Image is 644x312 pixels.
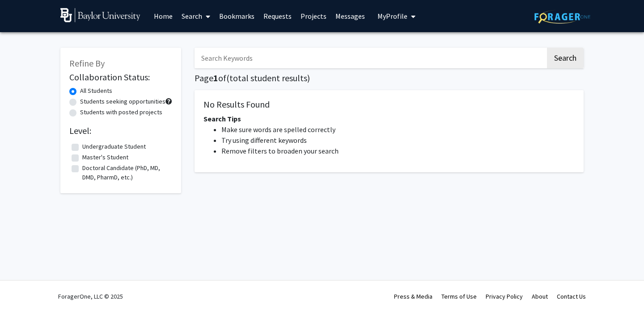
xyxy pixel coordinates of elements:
[259,0,296,32] a: Requests
[557,292,586,300] a: Contact Us
[60,8,140,22] img: Baylor University Logo
[149,0,177,32] a: Home
[195,73,584,83] h1: Page of ( total student results)
[203,99,575,110] h5: No Results Found
[82,142,146,151] label: Undergraduate Student
[215,0,259,32] a: Bookmarks
[296,0,331,32] a: Projects
[486,292,523,300] a: Privacy Policy
[547,48,584,68] button: Search
[534,10,590,24] img: ForagerOne Logo
[221,146,575,156] li: Remove filters to broaden your search
[441,292,477,300] a: Terms of Use
[394,292,432,300] a: Press & Media
[58,281,123,312] div: ForagerOne, LLC © 2025
[177,0,215,32] a: Search
[195,48,546,68] input: Search Keywords
[331,0,369,32] a: Messages
[69,58,105,69] span: Refine By
[377,12,407,21] span: My Profile
[195,181,584,202] nav: Page navigation
[532,292,548,300] a: About
[80,86,112,96] label: All Students
[213,72,218,83] span: 1
[80,108,162,117] label: Students with posted projects
[69,72,172,83] h2: Collaboration Status:
[606,272,637,305] iframe: Chat
[203,114,241,123] span: Search Tips
[82,153,128,162] label: Master's Student
[221,124,575,135] li: Make sure words are spelled correctly
[69,125,172,136] h2: Level:
[82,163,170,182] label: Doctoral Candidate (PhD, MD, DMD, PharmD, etc.)
[80,97,165,106] label: Students seeking opportunities
[221,135,575,146] li: Try using different keywords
